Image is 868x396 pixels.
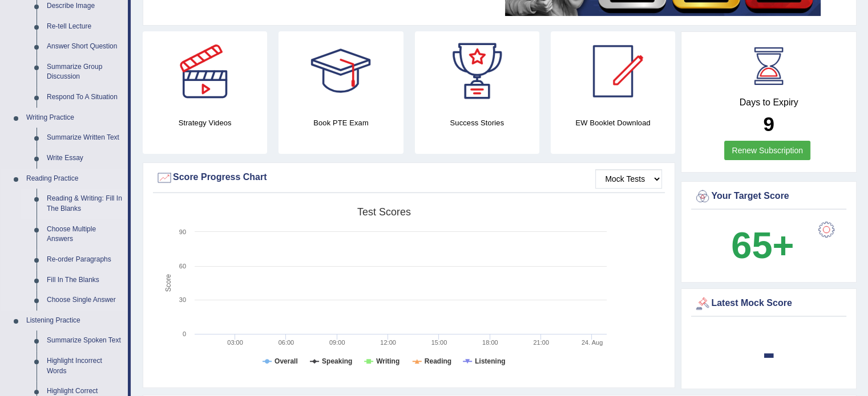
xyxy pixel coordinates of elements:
tspan: Speaking [322,357,352,365]
text: 09:00 [329,339,345,346]
text: 03:00 [227,339,243,346]
a: Re-tell Lecture [42,17,128,37]
b: 9 [763,113,774,135]
b: 65+ [731,224,794,266]
a: Answer Short Question [42,36,128,57]
h4: Success Stories [415,117,539,129]
a: Choose Single Answer [42,290,128,311]
text: 21:00 [533,339,549,346]
tspan: 24. Aug [582,339,603,346]
a: Respond To A Situation [42,87,128,108]
tspan: Score [164,274,172,292]
div: Your Target Score [694,188,843,205]
h4: Book PTE Exam [278,117,403,129]
text: 0 [183,330,186,337]
a: Summarize Group Discussion [42,57,128,87]
tspan: Writing [376,357,399,365]
text: 18:00 [482,339,498,346]
a: Highlight Incorrect Words [42,351,128,381]
div: Latest Mock Score [694,295,843,312]
a: Renew Subscription [724,141,810,160]
a: Reading Practice [21,169,128,189]
h4: EW Booklet Download [551,117,675,129]
a: Re-order Paragraphs [42,250,128,270]
tspan: Reading [425,357,451,365]
a: Fill In The Blanks [42,270,128,291]
div: Score Progress Chart [156,169,662,186]
a: Write Essay [42,148,128,169]
text: 15:00 [431,339,447,346]
a: Summarize Written Text [42,128,128,148]
text: 12:00 [380,339,396,346]
tspan: Listening [475,357,505,365]
a: Choose Multiple Answers [42,219,128,250]
text: 90 [179,228,186,235]
text: 60 [179,263,186,270]
text: 06:00 [278,339,294,346]
text: 30 [179,296,186,303]
a: Summarize Spoken Text [42,330,128,351]
h4: Days to Expiry [694,97,843,108]
tspan: Test scores [357,206,411,218]
b: - [762,332,775,373]
h4: Strategy Videos [143,117,267,129]
a: Writing Practice [21,108,128,128]
a: Listening Practice [21,311,128,331]
tspan: Overall [274,357,298,365]
a: Reading & Writing: Fill In The Blanks [42,189,128,219]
